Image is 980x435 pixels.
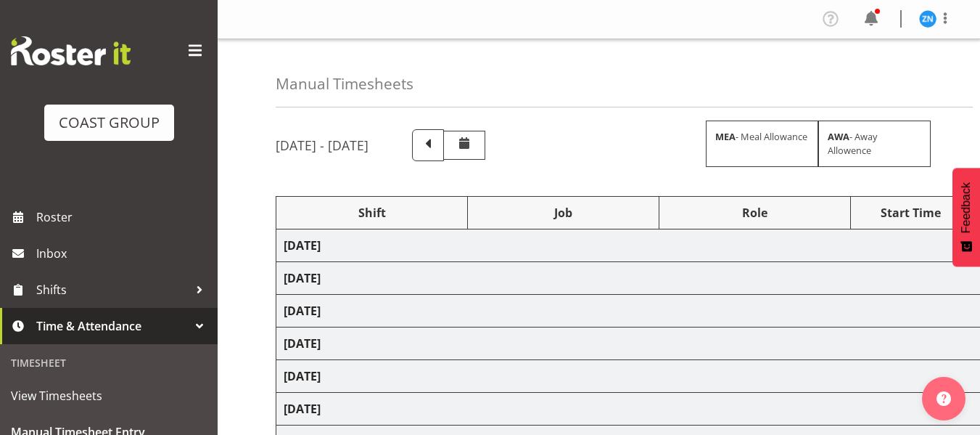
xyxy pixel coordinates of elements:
[276,76,413,92] h4: Manual Timesheets
[276,137,368,153] h5: [DATE] - [DATE]
[858,204,964,221] div: Start Time
[36,279,189,301] span: Shifts
[818,121,931,167] div: - Away Allowence
[284,204,460,221] div: Shift
[667,204,843,221] div: Role
[4,348,214,378] div: Timesheet
[59,112,160,134] div: COAST GROUP
[715,130,736,143] strong: MEA
[706,121,818,167] div: - Meal Allowance
[936,391,951,406] img: help-xxl-2.png
[475,204,651,221] div: Job
[11,36,131,65] img: Rosterit website logo
[960,182,973,233] span: Feedback
[36,315,189,337] span: Time & Attendance
[919,10,936,28] img: zac-nimmo11521.jpg
[952,168,980,267] button: Feedback - Show survey
[36,243,210,264] span: Inbox
[11,385,207,407] span: View Timesheets
[4,378,214,414] a: View Timesheets
[828,130,849,143] strong: AWA
[36,206,210,228] span: Roster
